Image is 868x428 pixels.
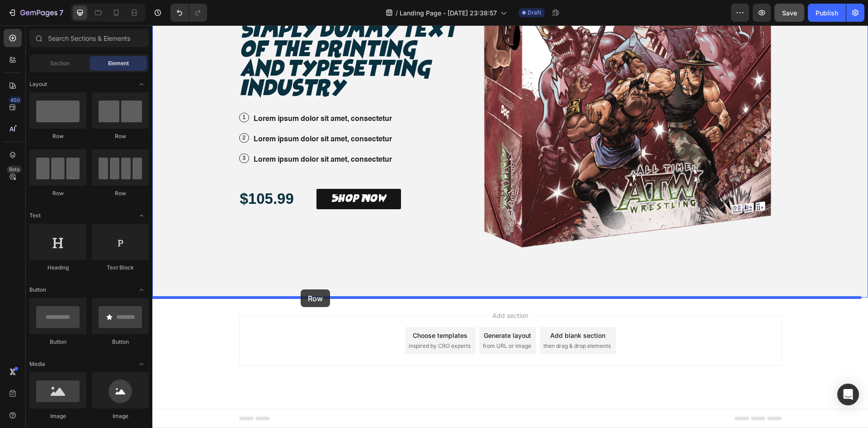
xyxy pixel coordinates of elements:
[29,338,86,346] div: Button
[92,338,149,346] div: Button
[29,212,41,220] span: Text
[134,357,149,371] span: Toggle open
[92,132,149,140] div: Row
[29,264,86,272] div: Heading
[528,9,541,17] span: Draft
[92,264,149,272] div: Text Block
[152,25,868,428] iframe: Design area
[774,4,804,22] button: Save
[92,412,149,420] div: Image
[29,80,47,88] span: Layout
[134,208,149,223] span: Toggle open
[170,4,207,22] div: Undo/Redo
[808,4,846,22] button: Publish
[29,132,86,140] div: Row
[134,283,149,297] span: Toggle open
[50,59,70,67] span: Section
[4,4,67,22] button: 7
[29,412,86,420] div: Image
[92,189,149,197] div: Row
[7,166,22,173] div: Beta
[134,77,149,91] span: Toggle open
[782,9,797,17] span: Save
[29,286,46,294] span: Button
[400,8,497,18] span: Landing Page - [DATE] 23:38:57
[59,7,63,18] p: 7
[108,59,129,67] span: Element
[29,189,86,197] div: Row
[396,8,398,18] span: /
[816,8,838,18] div: Publish
[29,360,45,368] span: Media
[29,29,149,47] input: Search Sections & Elements
[9,96,22,104] div: 450
[837,384,859,405] div: Open Intercom Messenger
